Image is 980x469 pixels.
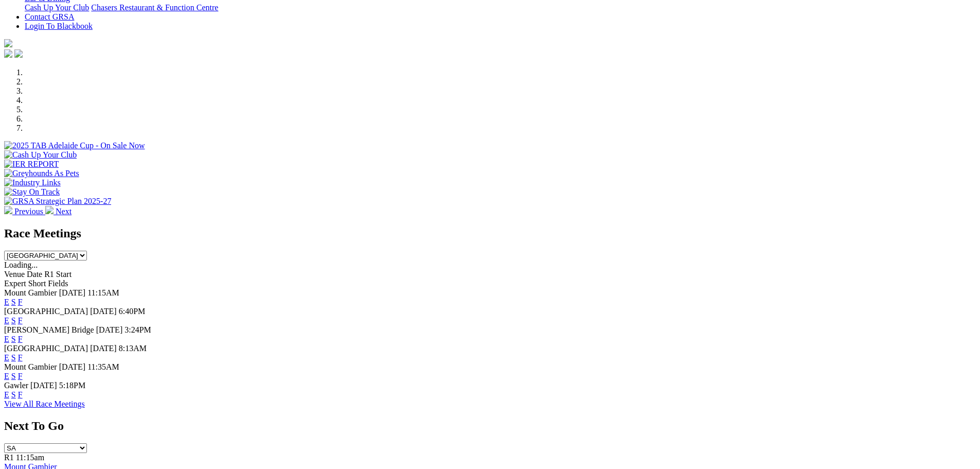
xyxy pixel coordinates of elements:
[119,344,147,353] span: 8:13AM
[4,316,9,325] a: E
[18,353,23,362] a: F
[4,335,9,343] a: E
[4,288,57,297] span: Mount Gambier
[18,316,23,325] a: F
[25,3,89,12] a: Cash Up Your Club
[4,197,111,206] img: GRSA Strategic Plan 2025-27
[4,399,85,408] a: View All Race Meetings
[4,298,9,306] a: E
[28,279,46,288] span: Short
[11,316,16,325] a: S
[119,307,146,316] span: 6:40PM
[90,344,117,353] span: [DATE]
[59,362,86,371] span: [DATE]
[90,307,117,316] span: [DATE]
[4,390,9,399] a: E
[18,390,23,399] a: F
[4,372,9,380] a: E
[4,260,38,269] span: Loading...
[4,141,145,150] img: 2025 TAB Adelaide Cup - On Sale Now
[4,206,12,214] img: chevron-left-pager-white.svg
[11,372,16,380] a: S
[87,288,119,297] span: 11:15AM
[11,298,16,306] a: S
[4,39,12,47] img: logo-grsa-white.png
[45,207,72,216] a: Next
[4,160,59,169] img: IER REPORT
[48,279,68,288] span: Fields
[4,187,60,197] img: Stay On Track
[16,453,44,462] span: 11:15am
[45,206,54,214] img: chevron-right-pager-white.svg
[18,335,23,343] a: F
[25,22,93,30] a: Login To Blackbook
[4,453,14,462] span: R1
[4,150,77,160] img: Cash Up Your Club
[4,419,976,433] h2: Next To Go
[11,335,16,343] a: S
[18,298,23,306] a: F
[11,390,16,399] a: S
[4,353,9,362] a: E
[4,279,26,288] span: Expert
[56,207,72,216] span: Next
[96,325,123,334] span: [DATE]
[27,270,42,279] span: Date
[11,353,16,362] a: S
[4,381,28,390] span: Gawler
[4,344,88,353] span: [GEOGRAPHIC_DATA]
[30,381,57,390] span: [DATE]
[4,270,25,279] span: Venue
[87,362,119,371] span: 11:35AM
[25,3,976,12] div: Bar & Dining
[18,372,23,380] a: F
[4,227,976,240] h2: Race Meetings
[4,207,45,216] a: Previous
[124,325,151,334] span: 3:24PM
[4,49,12,58] img: facebook.svg
[4,362,57,371] span: Mount Gambier
[4,307,88,316] span: [GEOGRAPHIC_DATA]
[59,381,86,390] span: 5:18PM
[25,12,74,21] a: Contact GRSA
[14,207,43,216] span: Previous
[14,49,23,58] img: twitter.svg
[59,288,86,297] span: [DATE]
[4,178,61,187] img: Industry Links
[44,270,72,279] span: R1 Start
[4,325,94,334] span: [PERSON_NAME] Bridge
[4,169,79,178] img: Greyhounds As Pets
[91,3,218,12] a: Chasers Restaurant & Function Centre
